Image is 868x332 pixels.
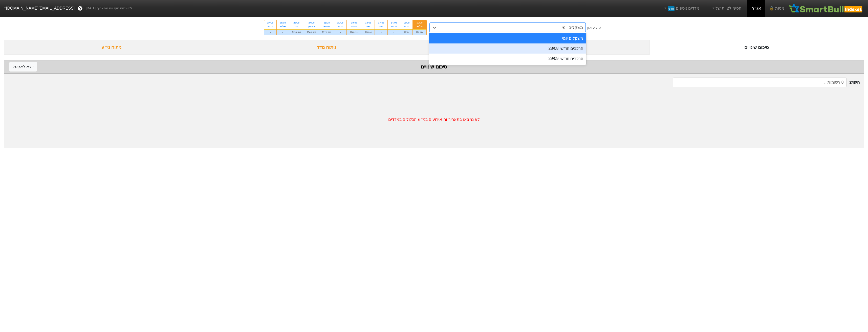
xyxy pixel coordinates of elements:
[388,29,400,35] div: -
[307,21,316,25] div: 24/08
[9,62,37,72] button: ייצא לאקסל
[86,6,132,11] span: לפי נתוני סוף יום מתאריך [DATE]
[322,21,331,25] div: 21/08
[280,21,286,25] div: 26/08
[277,29,289,35] div: -
[429,54,587,64] div: הרכבים חודשי 29/09
[322,25,331,28] div: חמישי
[337,25,343,28] div: רביעי
[362,29,375,35] div: ₪29M
[350,25,359,28] div: שלישי
[673,78,846,87] input: 0 רשומות...
[788,3,864,13] img: SmartBull
[403,21,409,25] div: 13/08
[661,3,701,13] a: מדדים נוספיםחדש
[378,21,384,25] div: 17/08
[413,29,426,35] div: ₪1.1M
[365,25,372,28] div: שני
[375,29,387,35] div: -
[391,21,397,25] div: 14/08
[668,6,675,11] span: חדש
[280,25,286,28] div: שלישי
[709,3,743,13] a: הסימולציות שלי
[319,29,334,35] div: ₪73.7M
[429,33,587,43] div: משקלים יומי
[267,21,273,25] div: 27/08
[289,29,304,35] div: ₪76.5M
[9,63,859,70] div: סיכום שינויים
[673,78,860,87] span: חיפוש :
[307,25,316,28] div: ראשון
[219,40,434,55] div: ניתוח מדד
[4,40,219,55] div: ניתוח ני״ע
[350,21,359,25] div: 19/08
[403,25,409,28] div: רביעי
[429,43,587,54] div: הרכבים חודשי 28/08
[304,29,319,35] div: ₪63.9M
[264,29,276,35] div: -
[79,5,82,12] span: ?
[292,21,301,25] div: 25/08
[562,25,583,31] div: משקלים יומי
[378,25,384,28] div: ראשון
[292,25,301,28] div: שני
[391,25,397,28] div: חמישי
[347,29,362,35] div: ₪10.1M
[400,29,413,35] div: ₪6M
[587,25,601,30] div: סוג עדכון
[267,25,273,28] div: רביעי
[365,21,372,25] div: 18/08
[337,21,343,25] div: 20/08
[416,21,423,25] div: 12/08
[4,91,864,148] div: לא נמצאו בתאריך זה אירועים בני״ע הכלולים במדדים
[416,25,423,28] div: שלישי
[334,29,346,35] div: -
[649,40,864,55] div: סיכום שינויים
